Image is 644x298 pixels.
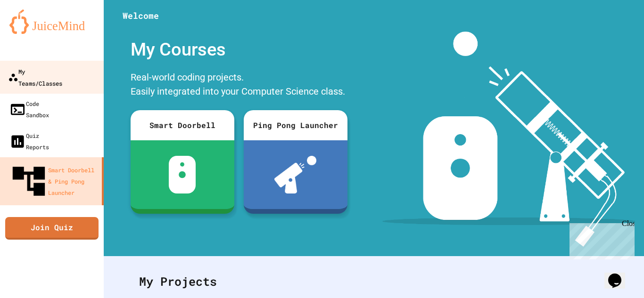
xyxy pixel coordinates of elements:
img: logo-orange.svg [9,9,94,34]
img: sdb-white.svg [169,156,196,193]
div: My Courses [126,32,352,68]
a: Join Quiz [5,217,99,240]
img: ppl-with-ball.png [274,156,316,193]
div: Code Sandbox [9,98,49,121]
iframe: chat widget [604,260,635,289]
img: banner-image-my-projects.png [382,32,635,247]
div: Quiz Reports [9,130,49,153]
div: My Teams/Classes [8,65,62,89]
div: Real-world coding projects. Easily integrated into your Computer Science class. [126,68,352,103]
iframe: chat widget [566,219,635,259]
div: Smart Doorbell [131,110,234,140]
div: Smart Doorbell & Ping Pong Launcher [9,162,98,201]
div: Ping Pong Launcher [244,110,347,140]
div: Chat with us now!Close [4,4,65,60]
